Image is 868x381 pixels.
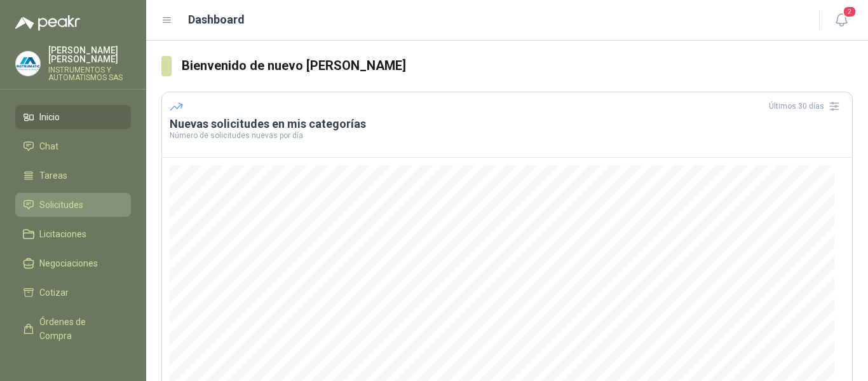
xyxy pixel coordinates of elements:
span: Licitaciones [39,227,86,241]
img: Logo peakr [15,15,80,31]
span: Cotizar [39,286,69,300]
div: Últimos 30 días [769,96,844,116]
a: Tareas [15,163,131,188]
h1: Dashboard [188,11,245,29]
p: Número de solicitudes nuevas por día [170,132,844,139]
span: Negociaciones [39,256,98,270]
span: Tareas [39,169,67,183]
img: Company Logo [16,52,40,76]
p: INSTRUMENTOS Y AUTOMATISMOS SAS [48,66,131,81]
span: Inicio [39,110,60,124]
span: 2 [843,6,857,18]
a: Solicitudes [15,193,131,217]
p: [PERSON_NAME] [PERSON_NAME] [48,46,131,64]
a: Chat [15,134,131,158]
button: 2 [830,9,853,32]
a: Negociaciones [15,251,131,275]
h3: Bienvenido de nuevo [PERSON_NAME] [182,56,853,76]
a: Órdenes de Compra [15,310,131,348]
a: Cotizar [15,281,131,305]
span: Solicitudes [39,198,83,212]
span: Órdenes de Compra [39,315,119,343]
a: Licitaciones [15,222,131,246]
h3: Nuevas solicitudes en mis categorías [170,116,844,132]
a: Inicio [15,105,131,129]
span: Chat [39,139,58,153]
